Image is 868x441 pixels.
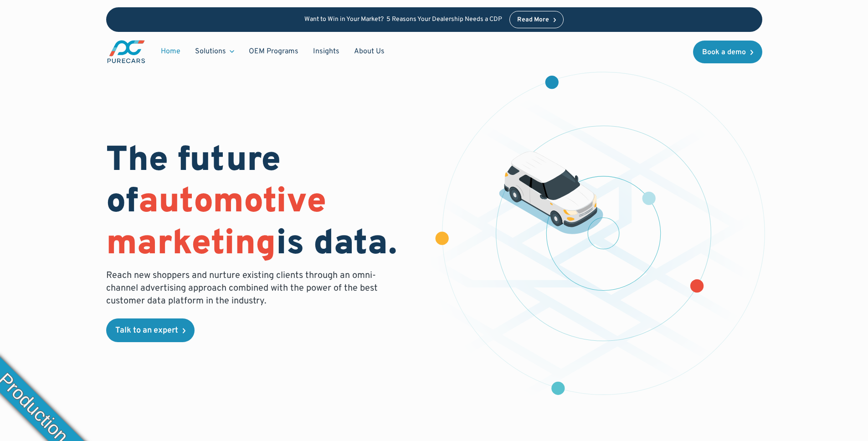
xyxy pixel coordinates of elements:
[195,46,226,56] div: Solutions
[115,327,178,335] div: Talk to an expert
[106,39,146,64] img: purecars logo
[106,318,195,342] a: Talk to an expert
[106,39,146,64] a: main
[517,17,549,23] div: Read More
[693,41,762,63] a: Book a demo
[306,43,347,60] a: Insights
[106,269,383,308] p: Reach new shoppers and nurture existing clients through an omni-channel advertising approach comb...
[347,43,392,60] a: About Us
[304,16,502,24] p: Want to Win in Your Market? 5 Reasons Your Dealership Needs a CDP
[509,11,564,28] a: Read More
[499,151,604,234] img: illustration of a vehicle
[154,43,188,60] a: Home
[106,181,326,266] span: automotive marketing
[106,141,423,266] h1: The future of is data.
[702,49,746,56] div: Book a demo
[241,43,306,60] a: OEM Programs
[188,43,241,60] div: Solutions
